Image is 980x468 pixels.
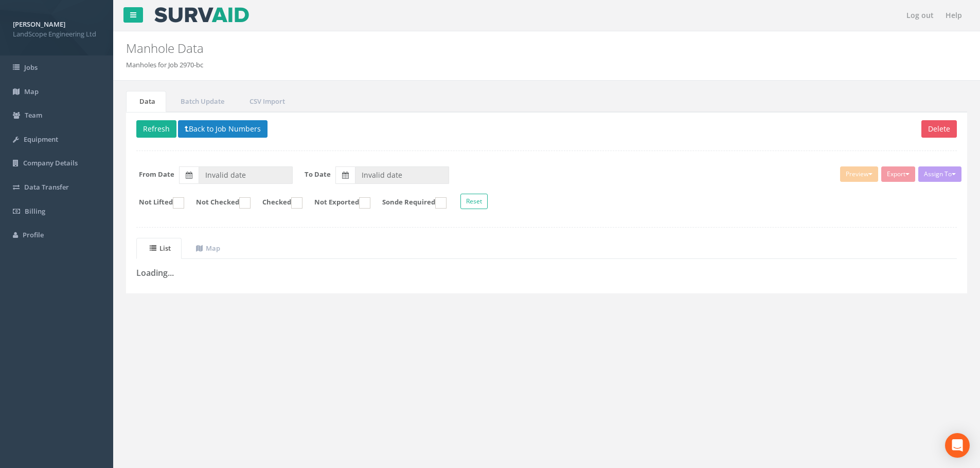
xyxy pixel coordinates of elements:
[460,194,488,209] button: Reset
[199,166,293,184] input: From Date
[25,110,42,120] span: Team
[23,158,78,167] span: Company Details
[24,63,38,72] span: Jobs
[13,20,65,29] strong: [PERSON_NAME]
[24,135,58,144] span: Equipment
[136,238,182,259] a: List
[136,120,176,138] button: Refresh
[136,269,957,278] h3: Loading...
[186,197,251,209] label: Not Checked
[167,91,235,112] a: Batch Update
[921,120,957,138] button: Delete
[25,207,45,216] span: Billing
[305,170,331,179] label: To Date
[918,166,961,182] button: Assign To
[355,166,449,184] input: To Date
[129,197,184,209] label: Not Lifted
[24,182,69,192] span: Data Transfer
[252,197,302,209] label: Checked
[13,17,100,39] a: [PERSON_NAME] LandScope Engineering Ltd
[945,433,970,458] div: Open Intercom Messenger
[372,197,447,209] label: Sonde Required
[23,230,44,239] span: Profile
[196,244,220,253] uib-tab-heading: Map
[126,42,825,55] h2: Manhole Data
[126,60,203,70] li: Manholes for Job 2970-bc
[304,197,370,209] label: Not Exported
[183,238,231,259] a: Map
[881,166,915,182] button: Export
[150,244,171,253] uib-tab-heading: List
[236,91,296,112] a: CSV Import
[139,170,174,179] label: From Date
[840,166,878,182] button: Preview
[178,120,268,138] button: Back to Job Numbers
[24,87,39,96] span: Map
[126,91,166,112] a: Data
[13,29,100,39] span: LandScope Engineering Ltd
